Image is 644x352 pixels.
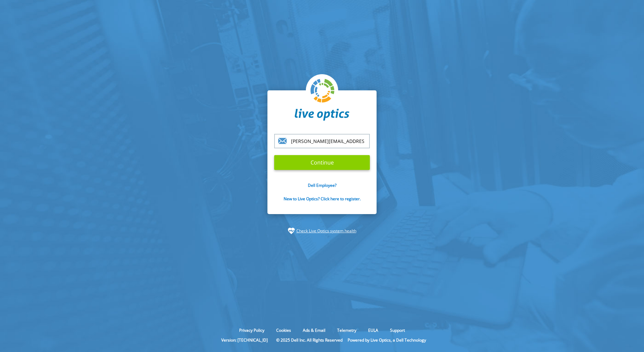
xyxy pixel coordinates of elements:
[363,327,383,333] a: EULA
[271,327,296,333] a: Cookies
[385,327,410,333] a: Support
[332,327,361,333] a: Telemetry
[274,155,370,170] input: Continue
[274,134,370,148] input: email@address.com
[218,337,271,343] li: Version: [TECHNICAL_ID]
[311,79,335,103] img: liveoptics-logo.svg
[296,228,356,234] a: Check Live Optics system health
[348,337,426,343] li: Powered by Live Optics, a Dell Technology
[308,182,336,188] a: Dell Employee?
[295,109,349,121] img: liveoptics-word.svg
[273,337,346,343] li: © 2025 Dell Inc. All Rights Reserved
[284,196,361,202] a: New to Live Optics? Click here to register.
[234,327,269,333] a: Privacy Policy
[288,228,295,234] img: status-check-icon.svg
[298,327,330,333] a: Ads & Email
